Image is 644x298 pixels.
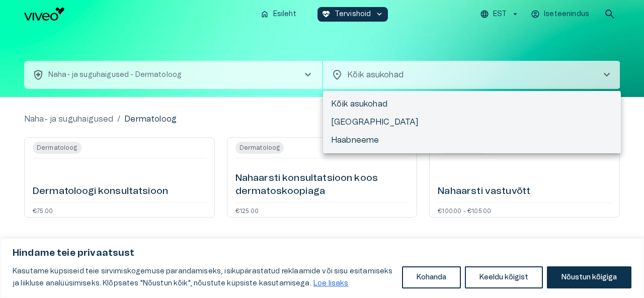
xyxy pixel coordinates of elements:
[547,266,631,288] button: Nõustun kõigiga
[323,95,621,113] li: Kõik asukohad
[51,8,66,16] span: Help
[402,266,461,288] button: Kohanda
[13,247,631,259] p: Hindame teie privaatsust
[323,131,621,149] li: Haabneeme
[465,266,543,288] button: Keeldu kõigist
[313,279,349,287] a: Loe lisaks
[323,113,621,131] li: [GEOGRAPHIC_DATA]
[13,265,394,289] p: Kasutame küpsiseid teie sirvimiskogemuse parandamiseks, isikupärastatud reklaamide või sisu esita...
